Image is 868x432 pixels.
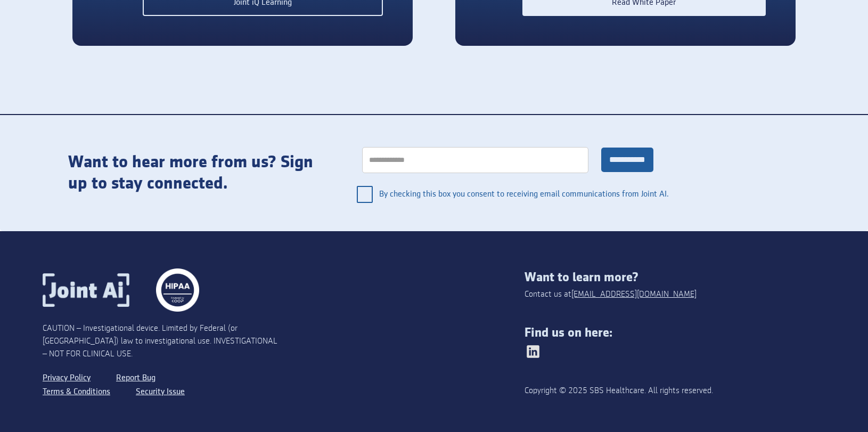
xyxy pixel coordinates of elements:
a: Security Issue [136,385,185,399]
div: Contact us at [525,288,697,301]
a: Report Bug [116,371,155,385]
a: Privacy Policy [43,371,91,385]
a: Terms & Conditions [43,385,110,399]
div: Want to learn more? [525,270,825,285]
div: CAUTION – Investigational device. Limited by Federal (or [GEOGRAPHIC_DATA]) law to investigationa... [43,322,284,361]
a: [EMAIL_ADDRESS][DOMAIN_NAME] [571,288,697,301]
form: general interest [346,136,670,210]
span: By checking this box you consent to receiving email communications from Joint AI. [379,182,670,207]
div: Find us on here: [525,325,825,340]
div: Copyright © 2025 SBS Healthcare. All rights reserved. [525,385,765,397]
div: Want to hear more from us? Sign up to stay connected. [68,152,325,194]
